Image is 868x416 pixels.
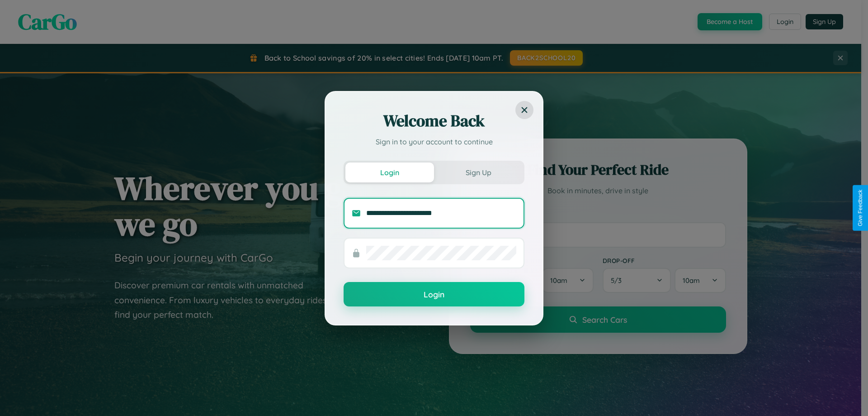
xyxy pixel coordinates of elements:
[344,110,524,132] h2: Welcome Back
[345,163,434,182] button: Login
[344,282,524,306] button: Login
[434,163,523,182] button: Sign Up
[344,136,524,147] p: Sign in to your account to continue
[857,190,863,226] div: Give Feedback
